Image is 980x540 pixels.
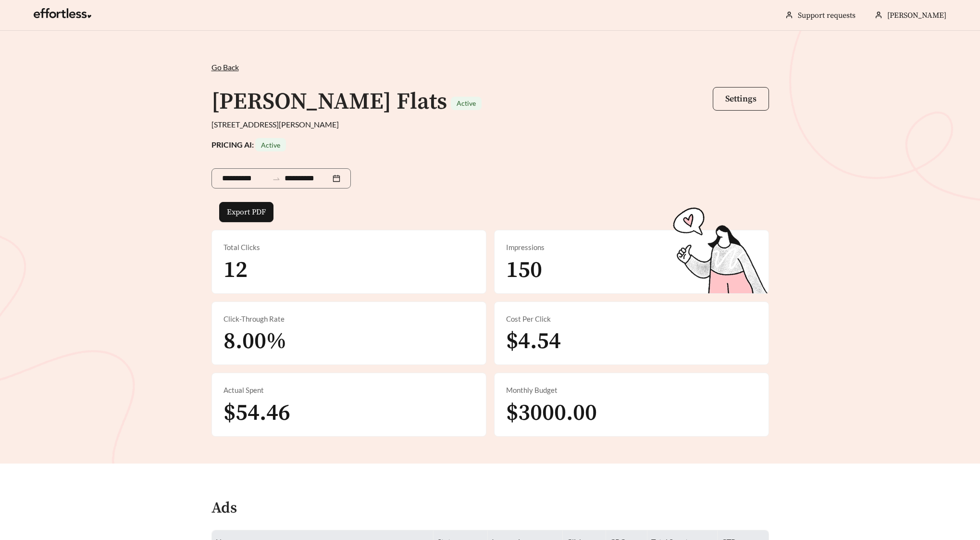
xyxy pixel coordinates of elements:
[506,256,542,285] span: 150
[227,206,266,218] span: Export PDF
[211,63,239,72] span: Go Back
[272,174,281,183] span: to
[798,11,856,20] a: Support requests
[506,242,757,253] div: Impressions
[506,327,561,356] span: $4.54
[211,140,286,149] strong: PRICING AI:
[261,141,280,149] span: Active
[223,256,248,285] span: 12
[272,175,281,183] span: swap-right
[219,202,273,222] button: Export PDF
[506,385,757,396] div: Monthly Budget
[211,88,447,116] h1: [PERSON_NAME] Flats
[223,399,290,427] span: $54.46
[211,500,237,517] h4: Ads
[223,242,474,253] div: Total Clicks
[223,327,286,356] span: 8.00%
[457,99,476,107] span: Active
[887,11,946,20] span: [PERSON_NAME]
[506,399,597,427] span: $3000.00
[223,314,474,325] div: Click-Through Rate
[211,119,769,130] div: [STREET_ADDRESS][PERSON_NAME]
[713,87,769,111] button: Settings
[725,93,757,104] span: Settings
[223,385,474,396] div: Actual Spent
[506,314,757,325] div: Cost Per Click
